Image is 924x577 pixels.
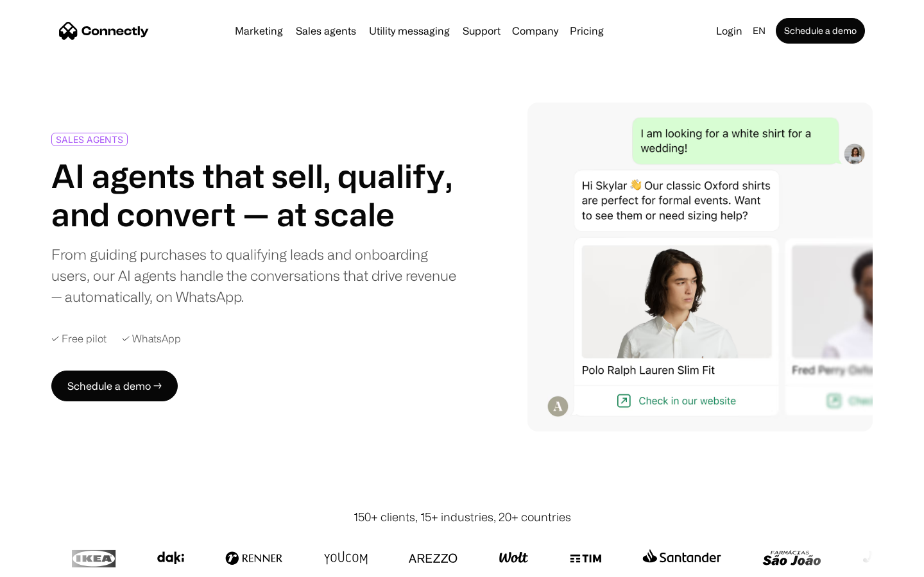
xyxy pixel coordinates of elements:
[364,26,455,36] a: Utility messaging
[56,135,123,144] div: SALES AGENTS
[51,156,457,233] h1: AI agents that sell, qualify, and convert — at scale
[51,371,178,401] a: Schedule a demo →
[122,333,181,345] div: ✓ WhatsApp
[711,22,748,40] a: Login
[565,26,609,36] a: Pricing
[230,26,288,36] a: Marketing
[458,26,506,36] a: Support
[753,22,766,40] div: en
[26,555,77,573] ul: Language list
[354,508,571,526] div: 150+ clients, 15+ industries, 20+ countries
[512,22,558,40] div: Company
[776,18,865,44] a: Schedule a demo
[51,333,107,345] div: ✓ Free pilot
[291,26,361,36] a: Sales agents
[13,553,77,573] aside: Language selected: English
[51,244,457,307] div: From guiding purchases to qualifying leads and onboarding users, our AI agents handle the convers...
